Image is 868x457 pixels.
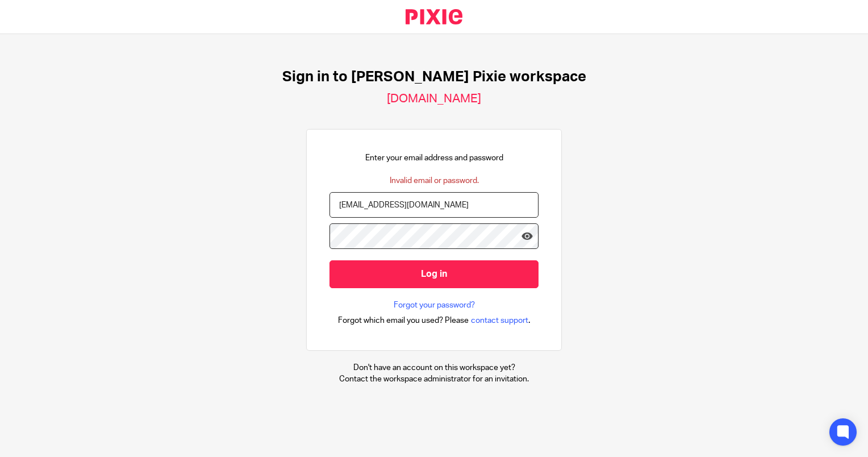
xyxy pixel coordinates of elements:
a: Forgot your password? [394,300,475,311]
p: Contact the workspace administrator for an invitation. [339,373,529,385]
p: Enter your email address and password [365,152,503,164]
input: Log in [329,260,539,288]
div: Invalid email or password. [390,175,479,186]
span: contact support [471,315,528,326]
h2: [DOMAIN_NAME] [387,92,481,106]
span: Forgot which email you used? Please [338,315,469,326]
p: Don't have an account on this workspace yet? [339,362,529,373]
input: name@example.com [329,192,539,218]
div: . [338,314,531,327]
h1: Sign in to [PERSON_NAME] Pixie workspace [282,68,586,86]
